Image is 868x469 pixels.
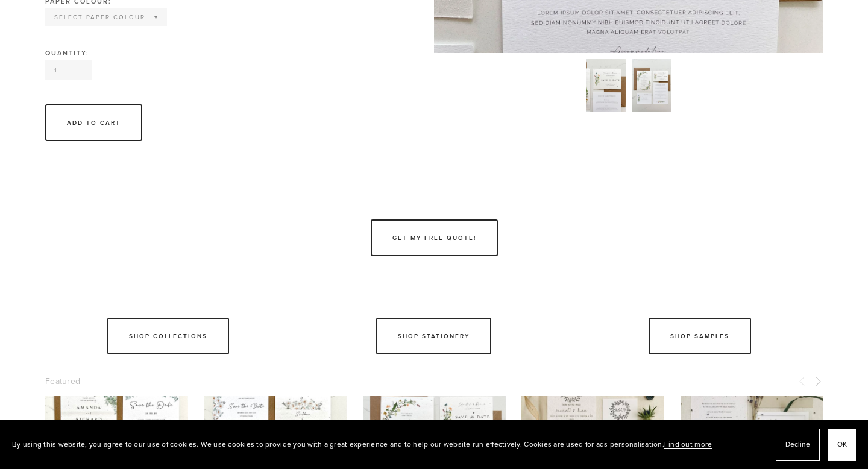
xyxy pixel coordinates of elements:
span: Previous [797,375,807,386]
div: Add To Cart [67,118,121,127]
button: OK [828,429,856,461]
button: Decline [776,429,820,461]
img: wildflower-invite-web.jpg [632,59,671,112]
input: Quantity [45,60,92,80]
div: Add To Cart [45,104,142,141]
select: Select Paper Colour [46,9,166,25]
a: Find out more [664,439,712,449]
a: Get my free quote! [371,219,498,256]
a: Shop Collections [107,318,229,354]
span: Next [813,375,823,386]
a: Shop Stationery [376,318,491,354]
div: Quantity: [45,50,404,57]
span: Featured [45,375,80,387]
a: Shop Samples [649,318,751,354]
span: OK [837,436,847,453]
p: By using this website, you agree to our use of cookies. We use cookies to provide you with a grea... [12,436,712,453]
span: Decline [785,436,810,453]
img: save-the-date.jpg [586,59,626,112]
